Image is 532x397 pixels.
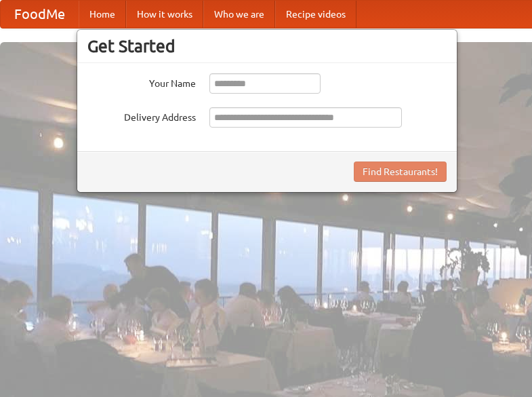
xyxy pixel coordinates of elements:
[87,107,196,124] label: Delivery Address
[87,73,196,90] label: Your Name
[1,1,79,28] a: FoodMe
[79,1,126,28] a: Home
[203,1,275,28] a: Who we are
[275,1,356,28] a: Recipe videos
[126,1,203,28] a: How it works
[87,36,447,56] h3: Get Started
[354,162,447,182] button: Find Restaurants!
